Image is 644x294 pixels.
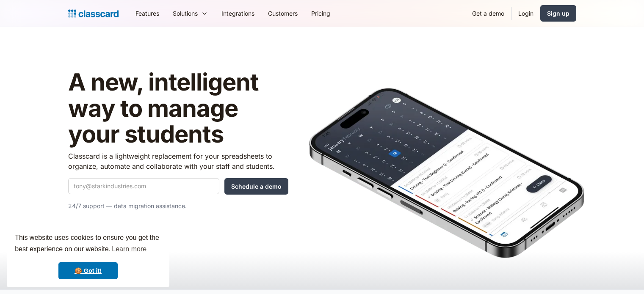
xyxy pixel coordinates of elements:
[111,243,148,256] a: learn more about cookies
[261,4,304,23] a: Customers
[58,262,118,279] a: dismiss cookie message
[68,178,288,195] form: Quick Demo Form
[68,178,219,194] input: tony@starkindustries.com
[129,4,166,23] a: Features
[224,178,288,195] input: Schedule a demo
[511,4,540,23] a: Login
[465,4,511,23] a: Get a demo
[68,69,288,148] h1: A new, intelligent way to manage your students
[173,9,198,18] div: Solutions
[68,201,288,211] p: 24/7 support — data migration assistance.
[166,4,215,23] div: Solutions
[540,5,576,22] a: Sign up
[7,225,169,287] div: cookieconsent
[68,151,288,171] p: Classcard is a lightweight replacement for your spreadsheets to organize, automate and collaborat...
[15,233,161,256] span: This website uses cookies to ensure you get the best experience on our website.
[68,8,119,19] a: Logo
[547,9,569,18] div: Sign up
[304,4,337,23] a: Pricing
[215,4,261,23] a: Integrations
